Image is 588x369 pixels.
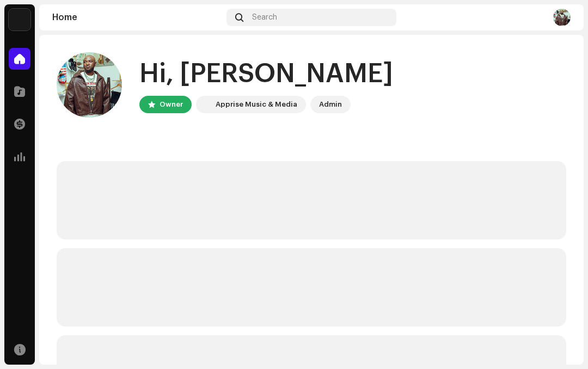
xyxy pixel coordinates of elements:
img: 1c16f3de-5afb-4452-805d-3f3454e20b1b [9,9,30,30]
img: 1c16f3de-5afb-4452-805d-3f3454e20b1b [198,98,211,111]
div: Hi, [PERSON_NAME] [139,57,393,91]
img: 177872f3-9305-4e7f-9ae3-46b38db92764 [57,52,122,118]
img: 177872f3-9305-4e7f-9ae3-46b38db92764 [553,9,571,26]
div: Home [52,13,222,22]
span: Search [252,13,277,22]
div: Owner [160,98,183,111]
div: Apprise Music & Media [216,98,297,111]
div: Admin [319,98,342,111]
